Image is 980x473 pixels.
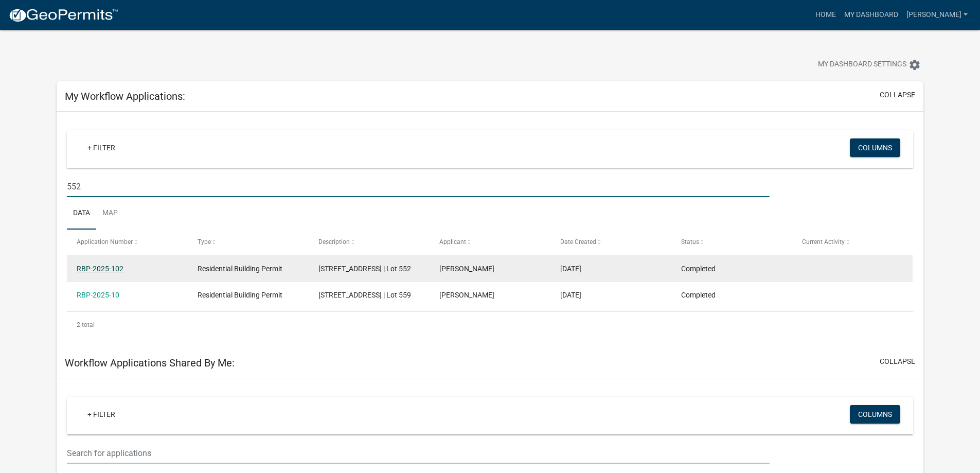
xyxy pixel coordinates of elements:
datatable-header-cell: Current Activity [792,230,913,254]
h5: Workflow Applications Shared By Me: [65,357,235,369]
span: Status [681,238,699,246]
button: Columns [850,405,900,424]
datatable-header-cell: Status [671,230,792,254]
datatable-header-cell: Application Number [67,230,188,254]
datatable-header-cell: Description [309,230,430,254]
span: Description [318,238,350,246]
span: 03/24/2025 [560,265,581,273]
datatable-header-cell: Type [188,230,309,254]
button: collapse [880,90,915,100]
span: Residential Building Permit [198,265,282,273]
span: Application Number [77,238,133,246]
datatable-header-cell: Applicant [430,230,550,254]
a: Map [96,197,124,230]
a: RBP-2025-102 [77,265,123,273]
span: Stacy [439,291,494,299]
span: 01/13/2025 [560,291,581,299]
span: Completed [681,291,716,299]
span: Current Activity [802,238,845,246]
span: Date Created [560,238,596,246]
div: collapse [57,112,923,348]
input: Search for applications [67,176,769,197]
a: My Dashboard [840,5,902,25]
span: 1193 Parkland Trail | Lot 559 [318,291,411,299]
button: My Dashboard Settingssettings [810,55,929,75]
a: Home [811,5,840,25]
span: Residential Building Permit [198,291,282,299]
span: Type [198,238,211,246]
h5: My Workflow Applications: [65,90,185,102]
a: + Filter [79,138,123,157]
span: 1192 Parkland Trail | Lot 552 [318,265,411,273]
span: My Dashboard Settings [818,59,906,71]
a: + Filter [79,405,123,424]
i: settings [908,59,921,71]
button: Columns [850,138,900,157]
input: Search for applications [67,443,769,464]
a: Data [67,197,96,230]
a: [PERSON_NAME] [902,5,972,25]
datatable-header-cell: Date Created [550,230,671,254]
a: RBP-2025-10 [77,291,119,299]
span: Stacy [439,265,494,273]
span: Completed [681,265,716,273]
div: 2 total [67,312,913,338]
span: Applicant [439,238,466,246]
button: collapse [880,356,915,367]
